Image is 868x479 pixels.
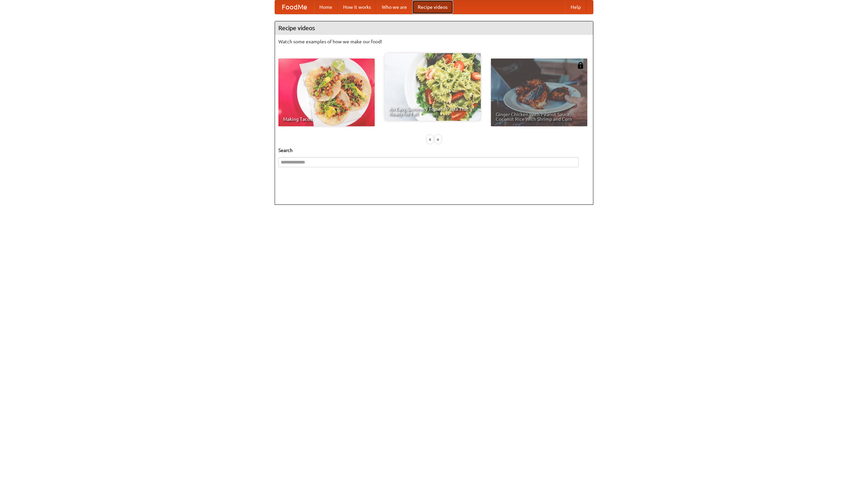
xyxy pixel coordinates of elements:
a: Recipe videos [412,0,453,14]
a: Who we are [376,0,412,14]
span: Making Tacos [283,117,370,122]
a: Home [314,0,338,14]
a: Help [565,0,586,14]
span: An Easy, Summery Tomato Pasta That's Ready for Fall [389,107,476,116]
h4: Recipe videos [275,21,593,35]
p: Watch some examples of how we make our food! [278,38,590,45]
div: » [435,135,441,144]
a: Making Tacos [278,59,375,126]
div: « [427,135,433,144]
h5: Search [278,147,590,154]
img: 483408.png [577,62,584,69]
a: An Easy, Summery Tomato Pasta That's Ready for Fall [384,53,481,121]
a: How it works [338,0,376,14]
a: FoodMe [275,0,314,14]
